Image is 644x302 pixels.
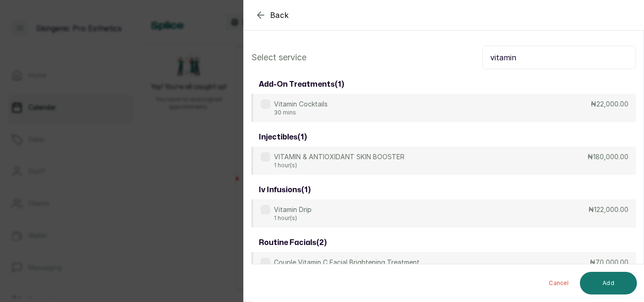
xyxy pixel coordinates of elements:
[259,131,307,143] h3: injectibles ( 1 )
[274,162,405,169] p: 1 hour(s)
[274,109,328,116] p: 30 mins
[591,99,628,109] p: ₦22,000.00
[259,184,311,196] h3: iv infusions ( 1 )
[482,46,636,69] input: Search.
[259,79,344,90] h3: add-on treatments ( 1 )
[588,205,628,214] p: ₦122,000.00
[590,258,628,267] p: ₦70,000.00
[274,205,312,214] p: Vitamin Drip
[274,99,328,109] p: Vitamin Cocktails
[251,51,306,64] p: Select service
[541,272,576,294] button: Cancel
[270,9,289,21] span: Back
[274,152,405,162] p: VITAMIN & ANTIOXIDANT SKIN BOOSTER
[255,9,289,21] button: Back
[274,258,420,267] p: Couple Vitamin C Facial Brightening Treatment
[274,214,312,222] p: 1 hour(s)
[580,272,637,294] button: Add
[587,152,628,162] p: ₦180,000.00
[259,237,327,248] h3: routine facials ( 2 )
